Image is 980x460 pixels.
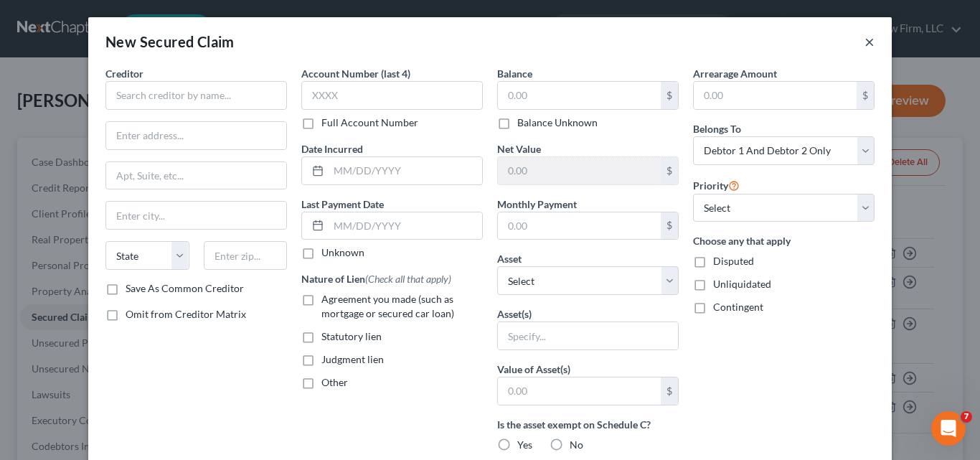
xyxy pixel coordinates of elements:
label: Account Number (last 4) [301,66,410,81]
input: 0.00 [694,82,857,109]
label: Asset(s) [497,306,532,321]
label: Nature of Lien [301,271,451,286]
input: 0.00 [498,157,661,184]
input: Specify... [498,322,678,349]
div: $ [661,377,678,405]
label: Is the asset exempt on Schedule C? [497,417,679,432]
iframe: Intercom live chat [931,411,966,446]
span: Other [321,376,348,388]
label: Arrearage Amount [693,66,777,81]
label: Full Account Number [321,116,418,130]
span: 7 [961,411,972,423]
div: $ [857,82,874,109]
label: Net Value [497,141,541,156]
label: Save As Common Creditor [126,281,244,296]
label: Unknown [321,245,364,260]
span: No [570,438,583,451]
span: Belongs To [693,123,741,135]
button: × [864,33,875,50]
label: Priority [693,177,740,194]
span: (Check all that apply) [365,273,451,285]
span: Contingent [713,301,763,313]
input: Enter zip... [204,241,288,270]
label: Monthly Payment [497,197,577,212]
div: $ [661,212,678,240]
span: Unliquidated [713,278,771,290]
input: Enter city... [106,202,286,229]
label: Last Payment Date [301,197,384,212]
span: Asset [497,253,522,265]
span: Omit from Creditor Matrix [126,308,246,320]
input: Apt, Suite, etc... [106,162,286,189]
span: Agreement you made (such as mortgage or secured car loan) [321,293,454,319]
input: Search creditor by name... [105,81,287,110]
input: 0.00 [498,377,661,405]
span: Yes [517,438,532,451]
div: $ [661,82,678,109]
label: Value of Asset(s) [497,362,570,377]
input: MM/DD/YYYY [329,157,482,184]
input: MM/DD/YYYY [329,212,482,240]
span: Judgment lien [321,353,384,365]
input: XXXX [301,81,483,110]
input: Enter address... [106,122,286,149]
label: Balance [497,66,532,81]
input: 0.00 [498,82,661,109]
div: New Secured Claim [105,32,235,52]
span: Statutory lien [321,330,382,342]
label: Choose any that apply [693,233,875,248]
span: Creditor [105,67,143,80]
div: $ [661,157,678,184]
input: 0.00 [498,212,661,240]
span: Disputed [713,255,754,267]
label: Balance Unknown [517,116,598,130]
label: Date Incurred [301,141,363,156]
